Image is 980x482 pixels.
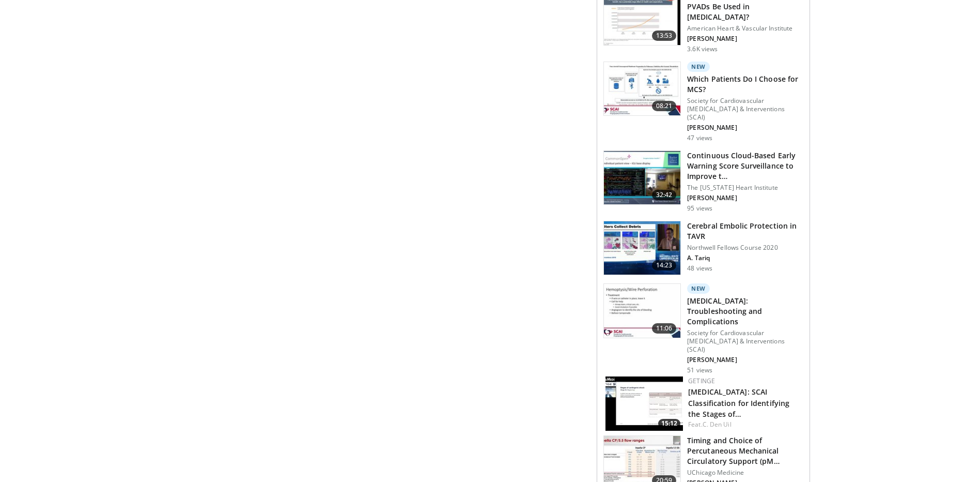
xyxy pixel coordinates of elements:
[687,150,803,182] h3: Continuous Cloud-Based Early Warning Score Surveillance to Improve t…
[687,62,710,72] p: New
[603,150,803,213] a: 32:42 Continuous Cloud-Based Early Warning Score Surveillance to Improve t… The [US_STATE] Heart ...
[652,260,677,270] span: 14:23
[603,221,803,276] a: 14:23 Cerebral Embolic Protection in TAVR Northwell Fellows Course 2020 A. Tariq 48 views
[687,184,803,192] p: The [US_STATE] Heart Institute
[652,31,677,41] span: 13:53
[687,244,803,252] p: Northwell Fellows Course 2020
[687,134,712,142] p: 47 views
[652,323,677,334] span: 11:06
[687,366,712,374] p: 51 views
[603,283,803,374] a: 11:06 New [MEDICAL_DATA]: Troubleshooting and Complications Society for Cardiovascular [MEDICAL_D...
[604,151,680,205] img: 674119b7-84bd-48c1-9b58-c385a7195134.150x105_q85_crop-smart_upscale.jpg
[652,190,677,200] span: 32:42
[688,387,789,418] a: [MEDICAL_DATA]: SCAI Classification for Identifying the Stages of…
[652,101,677,111] span: 08:21
[688,376,715,385] a: Getinge
[687,204,712,213] p: 95 views
[604,62,680,116] img: c0605ef4-4130-47df-8c66-9ef9aa41d586.150x105_q85_crop-smart_upscale.jpg
[687,329,803,354] p: Society for Cardiovascular [MEDICAL_DATA] & Interventions (SCAI)
[687,254,803,262] p: A. Tariq
[687,74,803,95] h3: Which Patients Do I Choose for MCS?
[687,24,803,33] p: American Heart & Vascular Institute
[605,376,683,431] a: 15:12
[658,419,680,428] span: 15:12
[703,420,732,429] a: C. Den Uil
[687,356,803,364] p: [PERSON_NAME]
[604,284,680,338] img: c33f78b1-601f-45f9-853c-5d1e7bca6701.150x105_q85_crop-smart_upscale.jpg
[687,283,710,294] p: New
[604,221,680,275] img: 6aa6ec0d-d0cb-4865-bf46-6c881beace5f.150x105_q85_crop-smart_upscale.jpg
[687,97,803,122] p: Society for Cardiovascular [MEDICAL_DATA] & Interventions (SCAI)
[687,221,803,242] h3: Cerebral Embolic Protection in TAVR
[687,35,803,43] p: [PERSON_NAME]
[687,435,803,466] h3: Timing and Choice of Percutaneous Mechanical Circulatory Support (pM…
[687,264,712,273] p: 48 views
[687,194,803,202] p: [PERSON_NAME]
[687,45,718,53] p: 3.6K views
[687,469,803,477] p: UChicago Medicine
[687,296,803,327] h3: [MEDICAL_DATA]: Troubleshooting and Complications
[603,62,803,142] a: 08:21 New Which Patients Do I Choose for MCS? Society for Cardiovascular [MEDICAL_DATA] & Interve...
[605,376,683,431] img: 34ea05a6-bea8-4498-ad62-d0cf5954e90b.150x105_q85_crop-smart_upscale.jpg
[687,124,803,132] p: [PERSON_NAME]
[688,420,801,429] div: Feat.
